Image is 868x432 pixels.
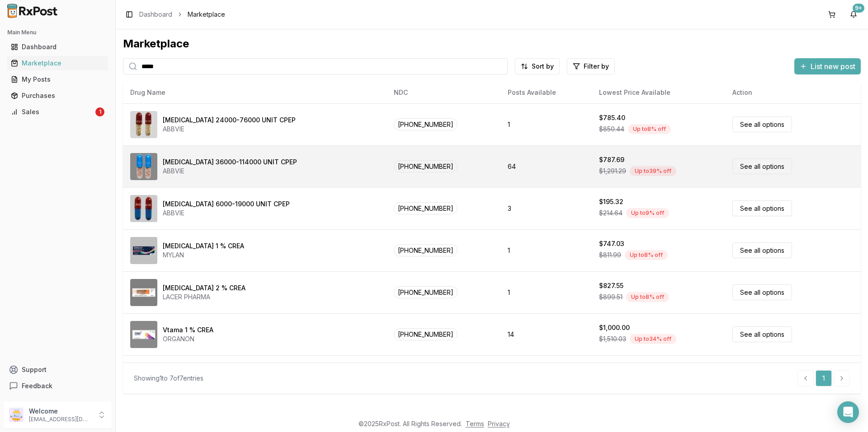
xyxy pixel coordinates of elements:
[163,209,290,218] div: ABBVIE
[630,334,676,344] div: Up to 34 % off
[626,208,669,218] div: Up to 9 % off
[130,279,157,306] img: Ertaczo 2 % CREA
[394,160,458,172] span: [PHONE_NUMBER]
[95,107,104,116] div: 1
[500,229,592,271] td: 1
[599,209,623,218] span: $214.64
[488,420,510,427] a: Privacy
[123,37,861,51] div: Marketplace
[387,82,500,103] th: NDC
[394,244,458,256] span: [PHONE_NUMBER]
[22,381,52,390] span: Feedback
[123,82,387,103] th: Drug Name
[515,58,560,74] button: Sort by
[163,200,290,209] div: [MEDICAL_DATA] 6000-19000 UNIT CPEP
[794,58,861,74] button: List new post
[7,71,108,88] a: My Posts
[29,416,92,423] p: [EMAIL_ADDRESS][DOMAIN_NAME]
[500,271,592,313] td: 1
[732,158,792,174] a: See all options
[394,202,458,214] span: [PHONE_NUMBER]
[163,251,244,260] div: MYLAN
[732,284,792,300] a: See all options
[853,4,864,13] div: 9+
[130,321,157,348] img: Vtama 1 % CREA
[599,281,623,290] div: $827.55
[163,125,296,134] div: ABBVIE
[139,10,172,19] a: Dashboard
[134,374,203,383] div: Showing 1 to 7 of 7 entries
[500,145,592,187] td: 64
[599,334,626,344] span: $1,510.03
[626,292,669,302] div: Up to 8 % off
[4,105,112,119] button: Sales1
[725,82,861,103] th: Action
[466,420,484,427] a: Terms
[628,124,671,134] div: Up to 8 % off
[567,58,615,74] button: Filter by
[584,62,609,71] span: Filter by
[592,82,725,103] th: Lowest Price Available
[599,167,626,176] span: $1,291.29
[630,166,676,176] div: Up to 39 % off
[732,200,792,216] a: See all options
[599,113,625,122] div: $785.40
[599,197,623,206] div: $195.32
[599,155,624,164] div: $787.69
[4,56,112,70] button: Marketplace
[599,323,630,332] div: $1,000.00
[11,75,104,84] div: My Posts
[130,153,157,180] img: Creon 36000-114000 UNIT CPEP
[599,239,624,248] div: $747.03
[837,401,859,423] div: Open Intercom Messenger
[11,91,104,100] div: Purchases
[11,42,104,51] div: Dashboard
[599,293,623,302] span: $899.51
[4,40,112,54] button: Dashboard
[394,328,458,340] span: [PHONE_NUMBER]
[500,187,592,229] td: 3
[163,293,245,302] div: LACER PHARMA
[130,237,157,264] img: Denavir 1 % CREA
[163,283,245,293] div: [MEDICAL_DATA] 2 % CREA
[732,242,792,258] a: See all options
[7,39,108,55] a: Dashboard
[11,59,104,68] div: Marketplace
[11,107,94,116] div: Sales
[4,4,61,18] img: RxPost Logo
[163,167,297,176] div: ABBVIE
[797,370,850,386] nav: pagination
[29,407,92,416] p: Welcome
[7,88,108,104] a: Purchases
[500,82,592,103] th: Posts Available
[794,63,861,72] a: List new post
[811,61,855,72] span: List new post
[4,378,112,394] button: Feedback
[846,7,861,22] button: 9+
[732,326,792,342] a: See all options
[163,325,213,334] div: Vtama 1 % CREA
[7,104,108,120] a: Sales1
[599,251,621,260] span: $811.99
[130,111,157,138] img: Creon 24000-76000 UNIT CPEP
[139,10,225,19] nav: breadcrumb
[394,118,458,130] span: [PHONE_NUMBER]
[7,55,108,71] a: Marketplace
[532,62,554,71] span: Sort by
[4,72,112,87] button: My Posts
[163,334,213,344] div: ORGANON
[188,10,225,19] span: Marketplace
[732,116,792,132] a: See all options
[7,29,108,36] h2: Main Menu
[394,286,458,298] span: [PHONE_NUMBER]
[500,313,592,355] td: 14
[4,88,112,103] button: Purchases
[500,355,592,397] td: 2
[130,195,157,222] img: Creon 6000-19000 UNIT CPEP
[500,103,592,145] td: 1
[9,408,24,422] img: User avatar
[163,158,297,167] div: [MEDICAL_DATA] 36000-114000 UNIT CPEP
[4,362,112,378] button: Support
[625,250,668,260] div: Up to 8 % off
[163,116,296,125] div: [MEDICAL_DATA] 24000-76000 UNIT CPEP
